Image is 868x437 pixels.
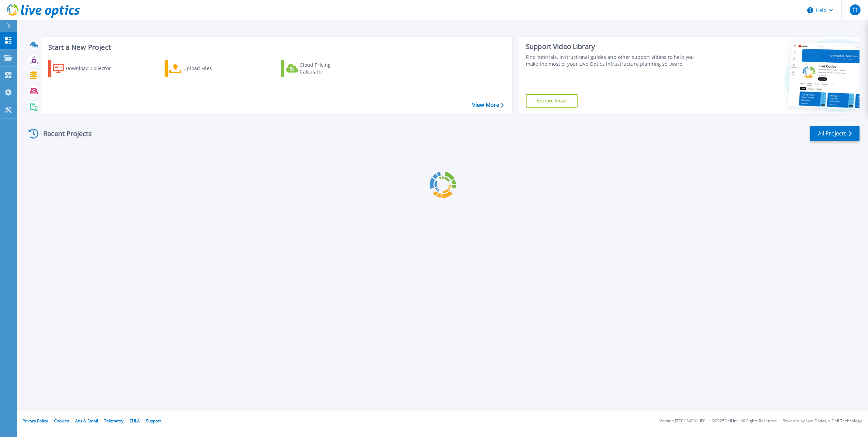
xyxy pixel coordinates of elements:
a: All Projects [810,126,859,141]
a: Ads & Email [75,418,98,424]
a: Upload Files [165,60,240,77]
li: Version: [TECHNICAL_ID] [660,419,705,423]
div: Cloud Pricing Calculator [300,62,354,75]
a: Explore Now! [526,94,578,108]
li: © 2025 Dell Inc. All Rights Reserved [712,419,777,423]
a: View More [472,102,504,108]
div: Support Video Library [526,42,702,51]
li: Powered by Live Optics, a Dell Technology [783,419,862,423]
a: Support [146,418,161,424]
div: Recent Projects [26,125,101,142]
div: Upload Files [183,62,238,75]
span: TT [852,7,858,13]
a: Privacy Policy [22,418,48,424]
div: Find tutorials, instructional guides and other support videos to help you make the most of your L... [526,54,702,67]
a: Cookies [54,418,69,424]
a: Download Collector [48,60,124,77]
a: EULA [130,418,140,424]
div: Download Collector [66,62,120,75]
h3: Start a New Project [48,44,503,51]
a: Telemetry [104,418,123,424]
a: Cloud Pricing Calculator [281,60,357,77]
